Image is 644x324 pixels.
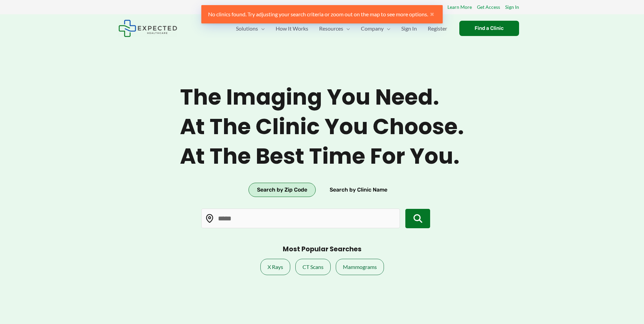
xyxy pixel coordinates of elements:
a: Get Access [477,3,500,12]
a: Sign In [396,17,422,40]
nav: Primary Site Navigation [231,17,453,40]
span: How It Works [276,17,308,40]
div: No clinics found. Try adjusting your search criteria or zoom out on the map to see more options. [201,5,443,23]
a: CT Scans [295,259,331,275]
span: Sign In [401,17,417,40]
strong: Providers, Clinics, and Staff: [383,4,442,10]
span: At the best time for you. [180,143,464,169]
a: Sign In [505,3,519,12]
a: CompanyMenu Toggle [355,17,396,40]
a: Find a Clinic [459,21,519,36]
span: Register [428,17,447,40]
span: Menu Toggle [384,17,390,40]
button: Search by Zip Code [249,183,316,197]
a: ResourcesMenu Toggle [314,17,355,40]
span: Resources [319,17,343,40]
a: X Rays [260,259,290,275]
span: Company [361,17,384,40]
h3: Most Popular Searches [283,245,362,254]
a: Register [422,17,453,40]
img: Location pin [205,214,214,223]
a: Mammograms [336,259,384,275]
a: How It Works [270,17,314,40]
a: Learn More [447,3,472,12]
img: Expected Healthcare Logo - side, dark font, small [118,20,177,37]
button: Close [428,12,436,17]
span: Solutions [236,17,258,40]
span: At the clinic you choose. [180,114,464,140]
button: Search by Clinic Name [321,183,396,197]
span: Menu Toggle [343,17,350,40]
a: SolutionsMenu Toggle [231,17,270,40]
span: Menu Toggle [258,17,265,40]
span: The imaging you need. [180,84,464,110]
